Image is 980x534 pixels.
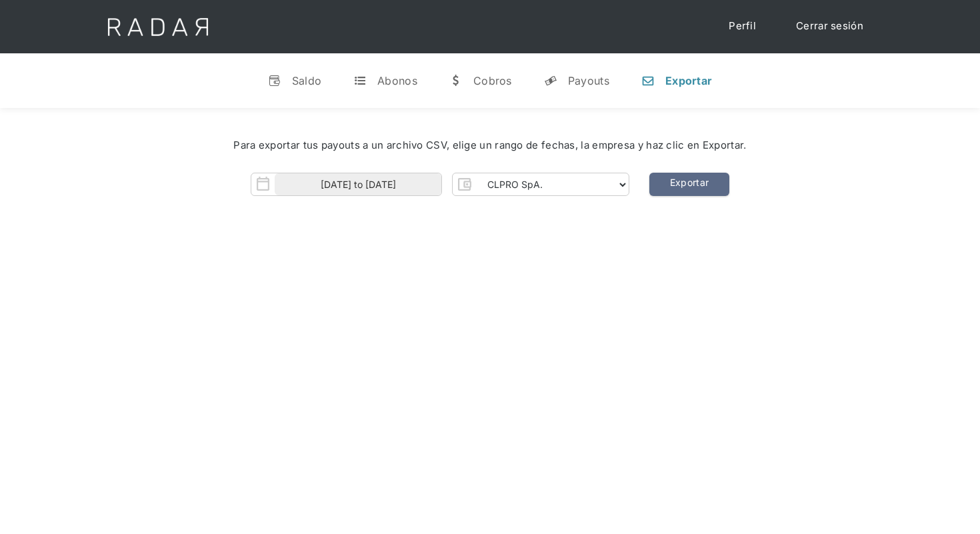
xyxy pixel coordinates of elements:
div: Abonos [377,74,417,87]
div: y [544,74,557,87]
div: n [641,74,655,87]
a: Cerrar sesión [783,13,877,39]
div: Exportar [665,74,712,87]
div: Payouts [568,74,609,87]
div: Saldo [292,74,322,87]
div: w [449,74,463,87]
div: Para exportar tus payouts a un archivo CSV, elige un rango de fechas, la empresa y haz clic en Ex... [40,138,940,153]
form: Form [251,173,629,196]
div: Cobros [473,74,512,87]
a: Exportar [649,173,729,196]
div: v [268,74,281,87]
div: t [353,74,367,87]
a: Perfil [715,13,769,39]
